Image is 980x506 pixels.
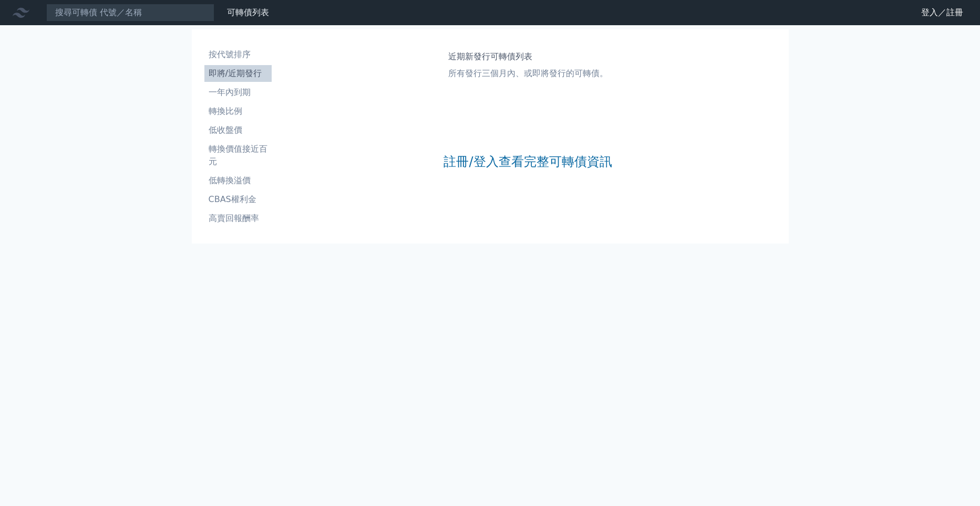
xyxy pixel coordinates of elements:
a: 登入／註冊 [913,4,972,21]
input: 搜尋可轉債 代號／名稱 [46,4,214,22]
li: 轉換價值接近百元 [204,143,272,168]
a: 一年內到期 [204,84,272,101]
a: 轉換比例 [204,103,272,120]
a: 轉換價值接近百元 [204,141,272,170]
li: 轉換比例 [204,105,272,118]
a: 按代號排序 [204,46,272,63]
li: 按代號排序 [204,48,272,61]
p: 所有發行三個月內、或即將發行的可轉債。 [448,67,608,80]
h1: 近期新發行可轉債列表 [448,50,608,63]
li: 高賣回報酬率 [204,212,272,225]
a: 高賣回報酬率 [204,210,272,227]
a: CBAS權利金 [204,191,272,208]
a: 可轉債列表 [227,7,269,17]
a: 即將/近期發行 [204,65,272,82]
a: 低收盤價 [204,122,272,139]
li: 即將/近期發行 [204,67,272,80]
a: 低轉換溢價 [204,172,272,189]
li: CBAS權利金 [204,193,272,206]
li: 低轉換溢價 [204,174,272,187]
a: 註冊/登入查看完整可轉債資訊 [443,153,612,170]
li: 低收盤價 [204,124,272,136]
li: 一年內到期 [204,86,272,99]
